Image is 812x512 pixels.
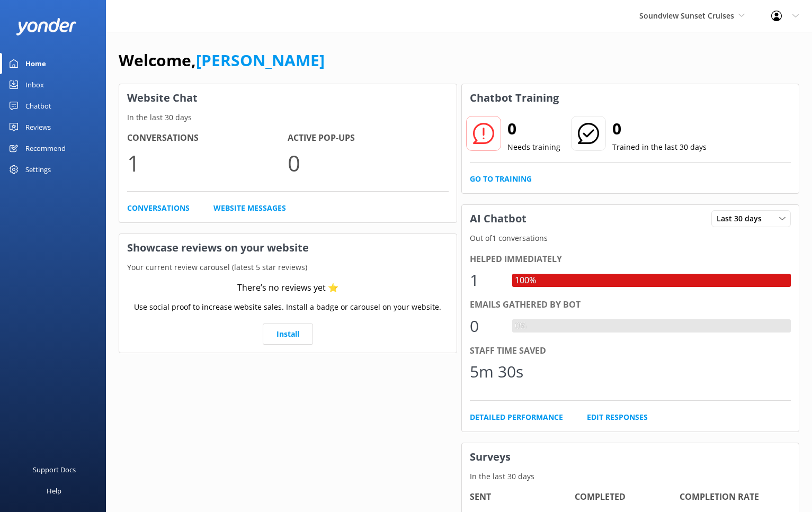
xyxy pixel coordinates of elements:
[470,359,523,384] div: 5m 30s
[119,48,325,73] h1: Welcome,
[288,131,448,145] h4: Active Pop-ups
[288,145,448,181] p: 0
[470,298,791,312] div: Emails gathered by bot
[33,459,76,480] div: Support Docs
[119,112,457,123] p: In the last 30 days
[462,205,534,232] h3: AI Chatbot
[470,313,502,339] div: 0
[462,443,799,471] h3: Surveys
[25,95,51,116] div: Chatbot
[612,141,707,153] p: Trained in the last 30 days
[639,11,734,21] span: Soundview Sunset Cruises
[575,490,680,504] h4: Completed
[47,480,61,501] div: Help
[127,145,288,181] p: 1
[470,490,575,504] h4: Sent
[263,324,313,345] a: Install
[25,116,51,138] div: Reviews
[470,411,563,423] a: Detailed Performance
[462,232,799,244] p: Out of 1 conversations
[680,490,784,504] h4: Completion Rate
[470,344,791,358] div: Staff time saved
[25,74,44,95] div: Inbox
[16,18,77,35] img: yonder-white-logo.png
[119,84,457,112] h3: Website Chat
[127,202,190,214] a: Conversations
[237,281,338,295] div: There’s no reviews yet ⭐
[512,319,529,333] div: 0%
[25,138,66,159] div: Recommend
[470,173,532,185] a: Go to Training
[25,53,46,74] div: Home
[196,49,325,71] a: [PERSON_NAME]
[213,202,286,214] a: Website Messages
[507,116,560,141] h2: 0
[134,301,441,313] p: Use social proof to increase website sales. Install a badge or carousel on your website.
[25,159,51,180] div: Settings
[587,411,648,423] a: Edit Responses
[119,262,457,273] p: Your current review carousel (latest 5 star reviews)
[470,253,791,266] div: Helped immediately
[512,274,539,288] div: 100%
[119,234,457,262] h3: Showcase reviews on your website
[612,116,707,141] h2: 0
[470,267,502,293] div: 1
[462,471,799,482] p: In the last 30 days
[507,141,560,153] p: Needs training
[462,84,567,112] h3: Chatbot Training
[127,131,288,145] h4: Conversations
[717,213,768,224] span: Last 30 days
